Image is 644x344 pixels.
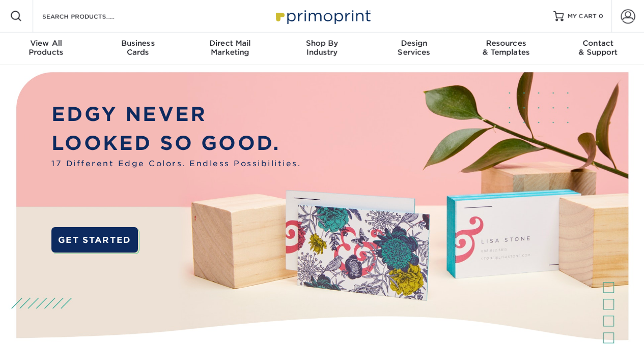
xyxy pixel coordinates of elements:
[184,39,276,57] div: Marketing
[276,39,368,48] span: Shop By
[41,10,141,22] input: SEARCH PRODUCTS.....
[276,33,368,65] a: Shop ByIndustry
[552,39,644,48] span: Contact
[184,33,276,65] a: Direct MailMarketing
[599,13,603,20] span: 0
[368,39,460,48] span: Design
[460,39,552,57] div: & Templates
[92,39,184,57] div: Cards
[51,129,301,158] p: LOOKED SO GOOD.
[460,39,552,48] span: Resources
[184,39,276,48] span: Direct Mail
[568,12,597,21] span: MY CART
[271,5,373,27] img: Primoprint
[552,39,644,57] div: & Support
[552,33,644,65] a: Contact& Support
[92,33,184,65] a: BusinessCards
[276,39,368,57] div: Industry
[460,33,552,65] a: Resources& Templates
[51,227,137,253] a: GET STARTED
[368,33,460,65] a: DesignServices
[368,39,460,57] div: Services
[51,100,301,129] p: EDGY NEVER
[92,39,184,48] span: Business
[51,158,301,170] span: 17 Different Edge Colors. Endless Possibilities.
